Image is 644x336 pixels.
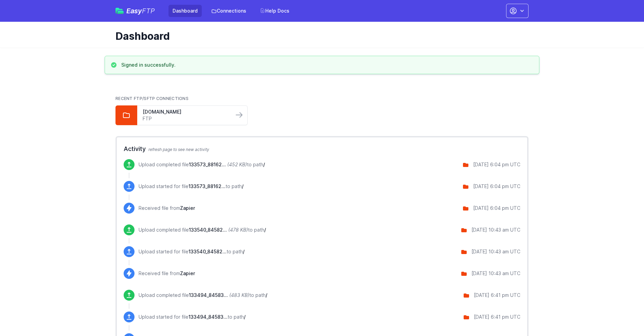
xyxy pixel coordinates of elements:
[207,5,250,17] a: Connections
[139,183,244,190] p: Upload started for file to path
[180,270,195,276] span: Zapier
[263,162,265,167] span: /
[126,7,155,14] span: Easy
[189,314,228,320] span: 133494_8458313466196_100897980_9-22-2025.zip
[227,162,247,167] i: (452 KB)
[471,248,520,255] div: [DATE] 10:43 am UTC
[121,62,176,68] h3: Signed in successfully.
[473,183,520,190] div: [DATE] 6:04 pm UTC
[189,162,226,167] span: 133573_8816215490900_100902066_9-23-2025.zip
[189,249,227,254] span: 133540_8458297409876_100900335_9-23-2025.zip
[471,226,520,233] div: [DATE] 10:43 am UTC
[115,8,124,14] img: easyftp_logo.png
[139,270,195,277] p: Received file from
[143,108,228,115] a: [DOMAIN_NAME]
[473,161,520,168] div: [DATE] 6:04 pm UTC
[244,314,246,320] span: /
[189,183,226,189] span: 133573_8816215490900_100902066_9-23-2025.zip
[139,248,245,255] p: Upload started for file to path
[148,147,209,152] span: refresh page to see new activity
[473,205,520,212] div: [DATE] 6:04 pm UTC
[139,161,265,168] p: Upload completed file to path
[168,5,202,17] a: Dashboard
[139,226,266,233] p: Upload completed file to path
[115,96,529,101] h2: Recent FTP/SFTP Connections
[471,270,520,277] div: [DATE] 10:43 am UTC
[264,227,266,233] span: /
[229,292,249,298] i: (483 KB)
[139,314,246,320] p: Upload started for file to path
[139,205,195,212] p: Received file from
[228,227,248,233] i: (478 KB)
[143,115,228,122] a: FTP
[474,314,520,320] div: [DATE] 6:41 pm UTC
[124,144,520,154] h2: Activity
[189,227,227,233] span: 133540_8458297409876_100900335_9-23-2025.zip
[142,7,155,15] span: FTP
[243,249,245,254] span: /
[474,292,520,299] div: [DATE] 6:41 pm UTC
[256,5,293,17] a: Help Docs
[266,292,267,298] span: /
[189,292,228,298] span: 133494_8458313466196_100897980_9-22-2025.zip
[115,7,155,14] a: EasyFTP
[115,30,523,42] h1: Dashboard
[139,292,267,299] p: Upload completed file to path
[242,183,244,189] span: /
[180,205,195,211] span: Zapier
